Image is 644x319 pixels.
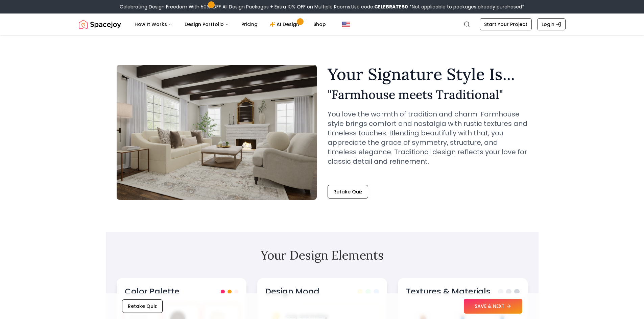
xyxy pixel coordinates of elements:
button: Retake Quiz [122,299,163,313]
h1: Your Signature Style Is... [328,66,528,82]
span: *Not applicable to packages already purchased* [408,3,524,10]
b: CELEBRATE50 [374,3,408,10]
img: Farmhouse meets Traditional Style Example [117,65,317,200]
h2: " Farmhouse meets Traditional " [328,88,528,101]
button: Design Portfolio [179,18,235,31]
h3: Color Palette [125,286,180,297]
a: Start Your Project [480,18,532,30]
a: AI Design [264,18,307,31]
nav: Global [79,14,566,35]
button: Retake Quiz [328,185,368,198]
h3: Textures & Materials [406,286,491,297]
nav: Main [129,18,331,31]
button: How It Works [129,18,178,31]
button: SAVE & NEXT [464,299,522,314]
a: Pricing [236,18,263,31]
div: Celebrating Design Freedom With 50% OFF All Design Packages + Extra 10% OFF on Multiple Rooms. [120,3,524,10]
a: Shop [308,18,331,31]
a: Spacejoy [79,18,121,31]
img: United States [342,20,350,28]
a: Login [537,18,566,30]
h2: Your Design Elements [117,248,528,262]
span: Use code: [351,3,408,10]
img: Spacejoy Logo [79,18,121,31]
p: You love the warmth of tradition and charm. Farmhouse style brings comfort and nostalgia with rus... [328,109,528,166]
h3: Design Mood [265,286,319,297]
